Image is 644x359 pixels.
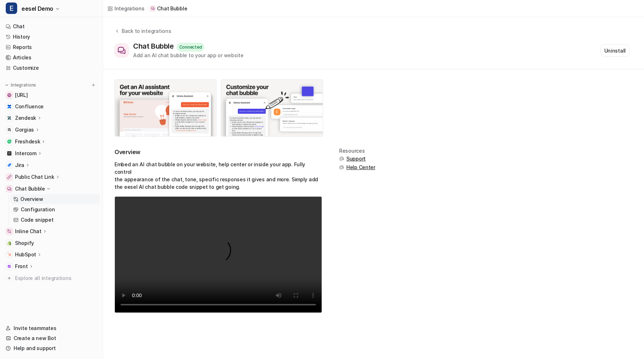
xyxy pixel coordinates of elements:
p: Inline Chat [15,228,42,235]
img: support.svg [339,156,344,161]
img: Gorgias [7,128,11,132]
a: Explore all integrations [3,273,100,283]
a: Integrations [107,5,145,12]
p: HubSpot [15,251,36,258]
img: Public Chat Link [7,175,11,179]
button: Back to integrations [114,27,171,42]
a: Create a new Bot [3,333,100,343]
img: support.svg [339,165,344,170]
p: Chat Bubble [15,185,45,192]
p: Embed an AI chat bubble on your website, help center or inside your app. Fully control the appear... [114,161,322,191]
span: Shopify [15,240,34,247]
img: Intercom [7,151,11,156]
a: Help and support [3,343,100,353]
span: Help Center [346,164,375,171]
div: Integrations [114,5,145,12]
span: Confluence [15,103,44,110]
p: Code snippet [21,216,54,223]
img: Confluence [7,104,11,109]
span: eesel Demo [21,4,53,14]
p: Zendesk [15,114,36,122]
p: Overview [20,196,43,203]
a: Articles [3,53,100,63]
p: Intercom [15,150,36,157]
a: Chat Bubble [150,5,187,12]
span: [URL] [15,92,28,99]
div: Connected [177,43,205,51]
h2: Overview [114,148,322,156]
img: explore all integrations [6,275,13,282]
div: Chat Bubble [133,42,177,50]
div: Resources [339,148,375,154]
img: Freshdesk [7,139,11,144]
img: Jira [7,163,11,167]
span: / [147,5,148,12]
button: Support [339,155,375,162]
img: Front [7,264,11,269]
div: Back to integrations [119,27,171,35]
img: Inline Chat [7,229,11,233]
a: Configuration [10,205,100,215]
span: Support [346,155,366,162]
p: Gorgias [15,126,34,133]
img: expand menu [4,83,9,88]
img: Shopify [7,241,11,245]
button: Integrations [3,82,38,89]
p: Freshdesk [15,138,40,145]
a: ConfluenceConfluence [3,102,100,112]
p: Jira [15,162,24,169]
a: Code snippet [10,215,100,225]
a: Overview [10,194,100,204]
p: Configuration [21,206,55,213]
video: Your browser does not support the video tag. [114,196,322,313]
a: History [3,32,100,42]
img: docs.eesel.ai [7,93,11,97]
p: Integrations [11,82,36,88]
img: Zendesk [7,116,11,120]
a: Invite teammates [3,323,100,333]
p: Public Chat Link [15,173,54,181]
a: Reports [3,42,100,52]
a: docs.eesel.ai[URL] [3,90,100,100]
img: menu_add.svg [91,83,96,88]
div: Add an AI chat bubble to your app or website [133,51,244,59]
button: Uninstall [600,44,630,57]
a: Chat [3,21,100,31]
img: Chat Bubble [7,187,11,191]
button: Help Center [339,164,375,171]
span: E [6,3,17,14]
img: HubSpot [7,252,11,257]
p: Chat Bubble [157,5,187,12]
span: Explore all integrations [15,272,97,284]
a: ShopifyShopify [3,238,100,248]
a: Customize [3,63,100,73]
p: Front [15,263,28,270]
